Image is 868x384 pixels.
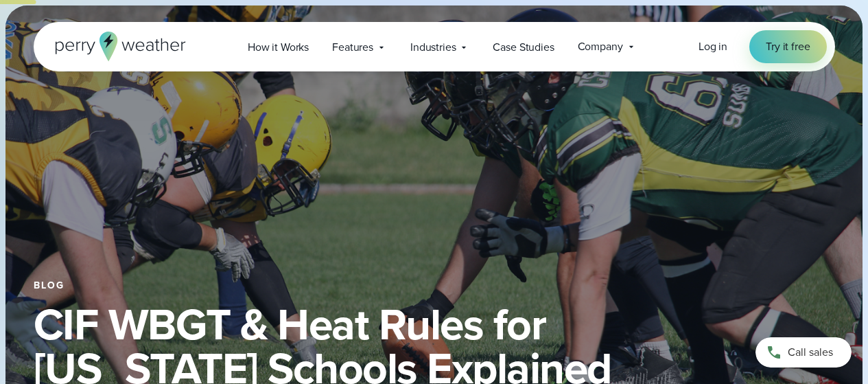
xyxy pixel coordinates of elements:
a: Call sales [755,337,852,368]
span: Try it free [766,38,810,55]
a: Try it free [749,30,826,63]
div: Blog [34,280,835,291]
span: Log in [699,38,727,54]
span: Features [332,39,373,56]
span: How it Works [248,39,309,56]
a: Case Studies [481,33,565,61]
a: How it Works [236,33,320,61]
a: Log in [699,38,727,55]
span: Case Studies [493,39,554,56]
span: Call sales [788,344,833,361]
span: Company [578,38,623,55]
span: Industries [410,39,456,56]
